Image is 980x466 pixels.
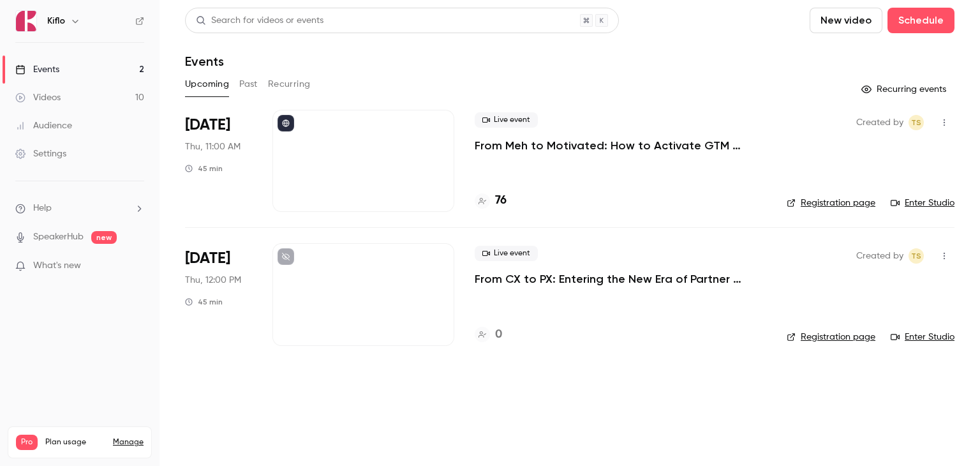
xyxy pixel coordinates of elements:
[15,202,144,215] li: help-dropdown-opener
[33,259,81,273] span: What's new
[129,260,144,272] iframe: Noticeable Trigger
[185,140,241,153] span: Thu, 11:00 AM
[15,91,61,104] div: Videos
[909,115,924,130] span: Tomica Stojanovikj
[15,119,72,132] div: Audience
[787,197,875,209] a: Registration page
[185,74,229,94] button: Upcoming
[113,437,144,447] a: Manage
[891,331,954,343] a: Enter Studio
[475,112,538,128] span: Live event
[239,74,258,94] button: Past
[810,8,882,33] button: New video
[33,202,52,215] span: Help
[185,115,230,135] span: [DATE]
[91,231,117,244] span: new
[185,274,241,287] span: Thu, 12:00 PM
[856,115,903,130] span: Created by
[185,110,252,212] div: Sep 4 Thu, 5:00 PM (Europe/Rome)
[185,243,252,345] div: Sep 25 Thu, 5:00 PM (Europe/Rome)
[856,79,954,100] button: Recurring events
[185,297,223,307] div: 45 min
[47,15,65,27] h6: Kiflo
[856,248,903,264] span: Created by
[45,437,105,447] span: Plan usage
[495,192,507,209] h4: 76
[911,115,921,130] span: TS
[911,248,921,264] span: TS
[16,11,36,31] img: Kiflo
[185,163,223,174] div: 45 min
[475,138,766,153] a: From Meh to Motivated: How to Activate GTM Teams with FOMO & Competitive Drive
[495,326,502,343] h4: 0
[185,54,224,69] h1: Events
[16,435,38,450] span: Pro
[196,14,323,27] div: Search for videos or events
[475,192,507,209] a: 76
[15,147,66,160] div: Settings
[185,248,230,269] span: [DATE]
[891,197,954,209] a: Enter Studio
[33,230,84,244] a: SpeakerHub
[475,271,766,287] a: From CX to PX: Entering the New Era of Partner Experience
[268,74,311,94] button: Recurring
[887,8,954,33] button: Schedule
[475,326,502,343] a: 0
[909,248,924,264] span: Tomica Stojanovikj
[787,331,875,343] a: Registration page
[475,246,538,261] span: Live event
[15,63,59,76] div: Events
